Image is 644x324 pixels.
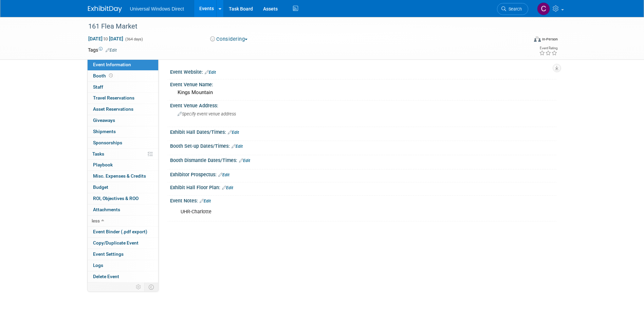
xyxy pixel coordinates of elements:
div: Kings Mountain [175,87,551,98]
a: Booth [88,71,158,82]
a: Edit [200,199,211,203]
td: Toggle Event Tabs [144,283,158,291]
span: Delete Event [93,274,119,279]
a: Edit [218,173,229,177]
span: Attachments [93,207,120,212]
a: Shipments [88,126,158,137]
span: (364 days) [125,37,143,41]
img: ExhibitDay [88,6,122,13]
a: Logs [88,260,158,271]
a: Budget [88,182,158,193]
a: Staff [88,82,158,93]
span: Budget [93,184,108,190]
span: Booth [93,73,114,78]
span: Universal Windows Direct [130,6,184,12]
img: Format-Inperson.png [534,36,541,42]
a: Tasks [88,149,158,160]
a: Travel Reservations [88,93,158,104]
a: Event Binder (.pdf export) [88,227,158,237]
div: Exhibit Hall Dates/Times: [170,127,556,136]
div: Exhibitor Prospectus: [170,169,556,178]
div: Event Venue Address: [170,101,556,109]
a: Edit [106,48,117,53]
a: Attachments [88,204,158,215]
a: Edit [228,130,239,135]
td: Personalize Event Tab Strip [133,283,145,291]
a: Event Settings [88,249,158,260]
span: Event Binder (.pdf export) [93,229,147,234]
span: Shipments [93,129,116,134]
span: Travel Reservations [93,95,134,101]
a: Giveaways [88,115,158,126]
div: Event Format [488,35,558,46]
a: Asset Reservations [88,104,158,115]
a: Edit [205,70,216,75]
span: Staff [93,84,103,90]
span: Event Settings [93,251,124,257]
div: Event Website: [170,67,556,76]
a: Delete Event [88,271,158,282]
div: UHR-Charlotte [176,205,482,219]
a: Search [497,3,528,15]
a: Playbook [88,160,158,170]
span: [DATE] [DATE] [88,36,124,42]
span: Tasks [92,151,104,157]
a: Sponsorships [88,138,158,148]
span: Sponsorships [93,140,122,145]
span: Copy/Duplicate Event [93,240,139,246]
span: Specify event venue address [178,111,236,116]
span: Giveaways [93,118,115,123]
div: In-Person [542,37,558,42]
div: Booth Set-up Dates/Times: [170,141,556,150]
a: less [88,216,158,227]
span: Booth not reserved yet [108,73,114,78]
a: Copy/Duplicate Event [88,238,158,249]
div: Exhibit Hall Floor Plan: [170,182,556,191]
span: less [92,218,100,223]
div: Event Venue Name: [170,79,556,88]
span: Asset Reservations [93,106,133,112]
a: Misc. Expenses & Credits [88,171,158,182]
img: Colleen Wacker [537,2,550,15]
div: Booth Dismantle Dates/Times: [170,155,556,164]
span: Search [506,6,522,12]
span: to [103,36,109,41]
button: Considering [208,36,250,43]
span: Event Information [93,62,131,67]
div: Event Notes: [170,196,556,204]
div: 161 Flea Market [86,20,518,33]
a: Edit [239,158,250,163]
div: Event Rating [539,47,557,50]
span: Playbook [93,162,113,167]
td: Tags [88,47,117,53]
a: Edit [232,144,243,149]
a: Edit [222,185,233,190]
span: ROI, Objectives & ROO [93,196,139,201]
a: ROI, Objectives & ROO [88,193,158,204]
span: Misc. Expenses & Credits [93,173,146,179]
span: Logs [93,263,103,268]
a: Event Information [88,59,158,70]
